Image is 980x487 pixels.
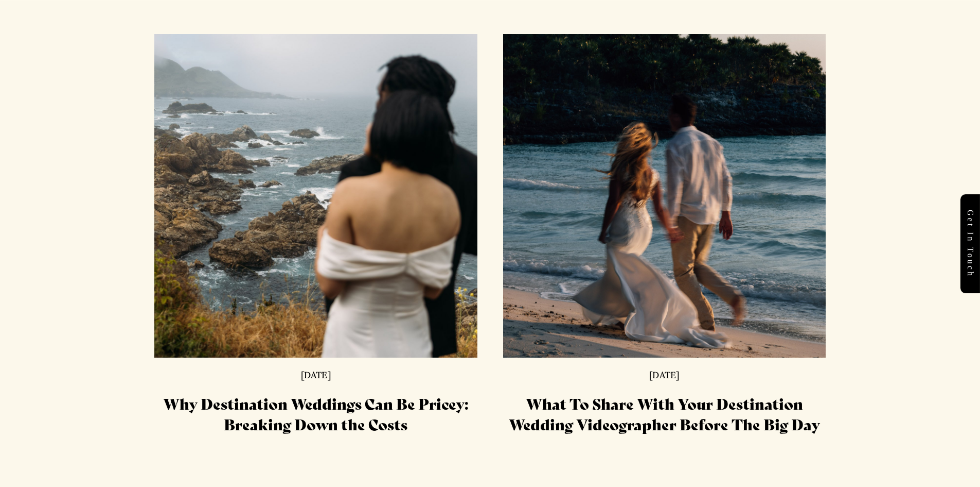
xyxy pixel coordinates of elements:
[509,392,820,434] a: What To Share With Your Destination Wedding Videographer Before The Big Day
[301,371,331,380] time: [DATE]
[153,32,479,360] img: Why Destination Weddings Can Be Pricey: Breaking Down the Costs
[163,392,468,434] a: Why Destination Weddings Can Be Pricey: Breaking Down the Costs
[649,371,679,380] time: [DATE]
[501,32,827,360] img: What To Share With Your Destination Wedding Videographer Before The Big Day
[960,194,980,293] a: Get in touch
